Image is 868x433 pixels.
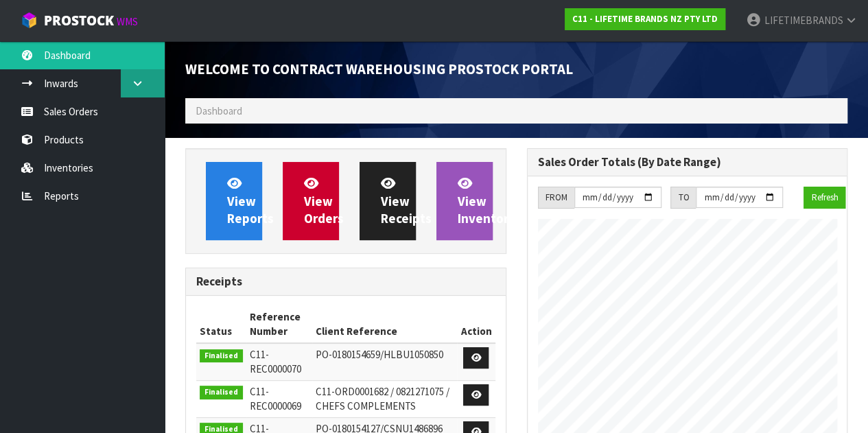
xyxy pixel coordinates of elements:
[316,385,449,412] span: C11-ORD0001682 / 0821271075 / CHEFS COMPLEMENTS
[227,175,274,226] span: View Reports
[21,12,38,29] img: cube-alt.png
[196,275,495,288] h3: Receipts
[457,306,495,343] th: Action
[458,175,515,226] span: View Inventory
[312,306,458,343] th: Client Reference
[246,306,312,343] th: Reference Number
[117,15,138,28] small: WMS
[764,14,843,27] span: LIFETIMEBRANDS
[381,175,432,226] span: View Receipts
[200,349,243,363] span: Finalised
[360,162,416,240] a: ViewReceipts
[670,187,696,209] div: TO
[572,13,718,25] strong: C11 - LIFETIME BRANDS NZ PTY LTD
[283,162,339,240] a: ViewOrders
[200,386,243,399] span: Finalised
[250,348,301,375] span: C11-REC0000070
[44,12,114,30] span: ProStock
[436,162,493,240] a: ViewInventory
[538,187,574,209] div: FROM
[316,348,443,361] span: PO-0180154659/HLBU1050850
[250,385,301,412] span: C11-REC0000069
[185,60,573,78] span: Welcome to Contract Warehousing ProStock Portal
[538,156,837,169] h3: Sales Order Totals (By Date Range)
[206,162,262,240] a: ViewReports
[196,306,246,343] th: Status
[804,187,845,209] button: Refresh
[304,175,344,226] span: View Orders
[196,104,242,117] span: Dashboard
